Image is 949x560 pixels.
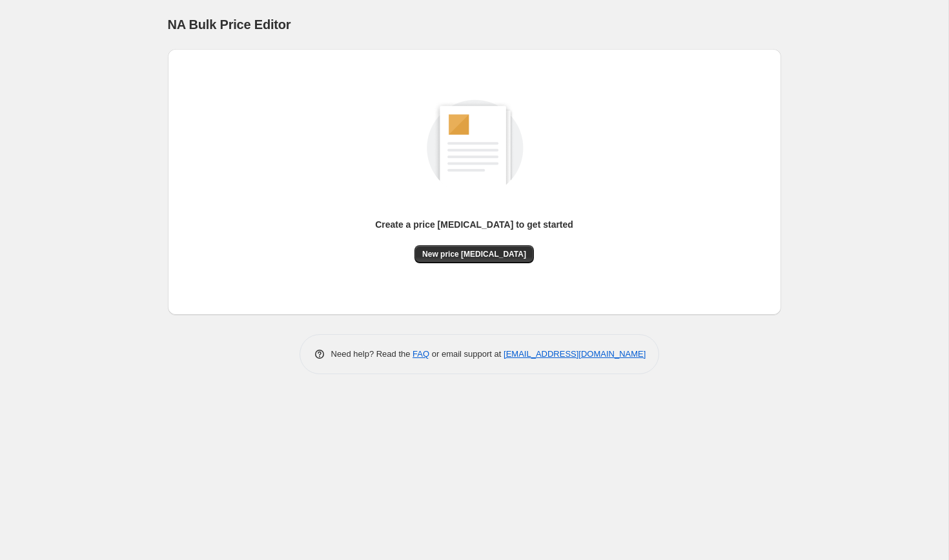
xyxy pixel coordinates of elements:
[375,218,573,231] p: Create a price [MEDICAL_DATA] to get started
[422,249,526,259] span: New price [MEDICAL_DATA]
[504,349,646,359] a: [EMAIL_ADDRESS][DOMAIN_NAME]
[413,349,429,359] a: FAQ
[168,17,291,32] span: NA Bulk Price Editor
[429,349,504,359] span: or email support at
[331,349,413,359] span: Need help? Read the
[414,245,534,263] button: New price [MEDICAL_DATA]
